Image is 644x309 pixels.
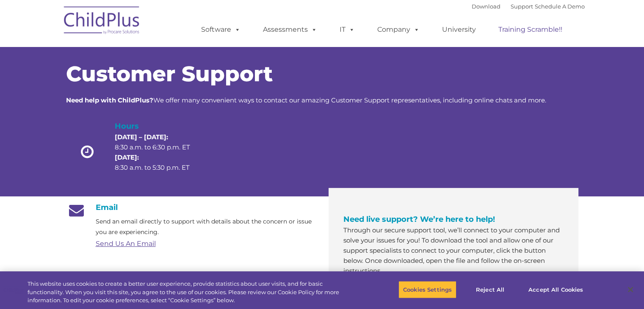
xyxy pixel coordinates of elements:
[535,3,585,10] a: Schedule A Demo
[193,21,249,38] a: Software
[254,21,326,38] a: Assessments
[511,3,533,10] a: Support
[115,120,205,132] h4: Hours
[472,3,500,10] a: Download
[343,225,564,276] p: Through our secure support tool, we’ll connect to your computer and solve your issues for you! To...
[331,21,363,38] a: IT
[28,280,354,305] div: This website uses cookies to create a better user experience, provide statistics about user visit...
[60,0,144,43] img: ChildPlus by Procare Solutions
[96,216,316,237] p: Send an email directly to support with details about the concern or issue you are experiencing.
[66,203,316,212] h4: Email
[66,96,153,104] strong: Need help with ChildPlus?
[464,281,517,298] button: Reject All
[369,21,428,38] a: Company
[66,61,273,87] span: Customer Support
[96,240,156,248] a: Send Us An Email
[434,21,484,38] a: University
[115,153,139,161] strong: [DATE]:
[621,280,640,299] button: Close
[490,21,571,38] a: Training Scramble!!
[524,281,588,298] button: Accept All Cookies
[66,96,546,104] span: We offer many convenient ways to contact our amazing Customer Support representatives, including ...
[398,281,456,298] button: Cookies Settings
[472,3,585,10] font: |
[343,215,495,224] span: Need live support? We’re here to help!
[115,133,168,141] strong: [DATE] – [DATE]:
[115,132,205,173] p: 8:30 a.m. to 6:30 p.m. ET 8:30 a.m. to 5:30 p.m. ET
